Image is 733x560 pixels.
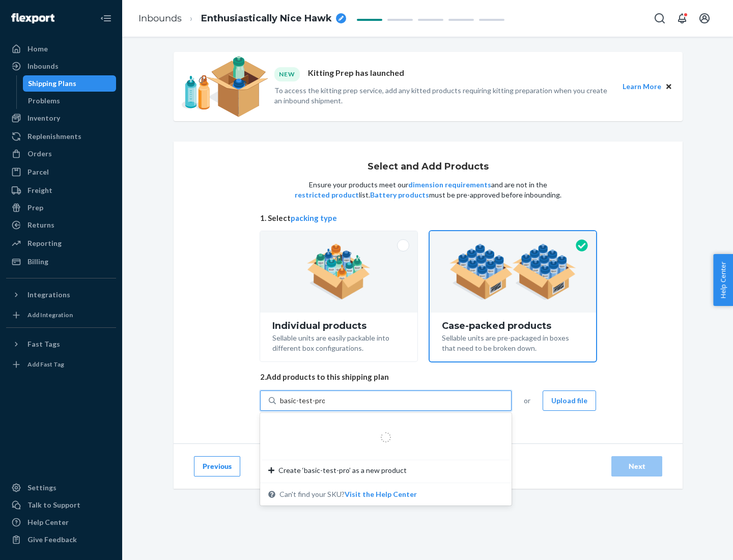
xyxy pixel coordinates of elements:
[294,180,562,200] p: Ensure your products meet our and are not in the list. must be pre-approved before inbounding.
[23,75,117,92] a: Shipping Plans
[442,331,584,353] div: Sellable units are pre-packaged in boxes that need to be broken down.
[27,113,60,123] div: Inventory
[6,200,116,216] a: Prep
[28,78,76,89] div: Shipping Plans
[27,238,62,248] div: Reporting
[278,465,407,475] span: Create ‘basic-test-pro’ as a new product
[27,149,52,159] div: Orders
[6,41,116,57] a: Home
[27,203,43,213] div: Prep
[6,164,116,180] a: Parcel
[27,517,69,527] div: Help Center
[6,58,116,74] a: Inbounds
[6,497,116,513] a: Talk to Support
[27,61,59,71] div: Inbounds
[370,190,429,200] button: Battery products
[260,372,596,382] span: 2. Add products to this shipping plan
[543,390,596,411] button: Upload file
[6,307,116,323] a: Add Integration
[27,535,77,545] div: Give Feedback
[27,131,81,142] div: Replenishments
[6,128,116,145] a: Replenishments
[345,489,417,499] button: Create ‘basic-test-pro’ as a new productCan't find your SKU?
[713,254,733,306] button: Help Center
[194,456,240,477] button: Previous
[672,8,692,29] button: Open notifications
[368,162,489,172] h1: Select and Add Products
[620,461,654,471] div: Next
[6,287,116,303] button: Integrations
[449,244,576,300] img: case-pack.59cecea509d18c883b923b81aeac6d0b.png
[201,12,332,25] span: Enthusiastically Nice Hawk
[650,8,670,29] button: Open Search Box
[694,8,715,29] button: Open account menu
[6,514,116,530] a: Help Center
[130,4,354,34] ol: breadcrumbs
[6,531,116,548] button: Give Feedback
[27,220,54,230] div: Returns
[27,500,80,510] div: Talk to Support
[308,67,404,81] p: Kitting Prep has launched
[274,67,300,81] div: NEW
[6,480,116,496] a: Settings
[442,321,584,331] div: Case-packed products
[611,456,662,477] button: Next
[280,396,325,406] input: Create ‘basic-test-pro’ as a new productCan't find your SKU?Visit the Help Center
[138,13,182,24] a: Inbounds
[295,190,359,200] button: restricted product
[27,44,48,54] div: Home
[663,81,674,92] button: Close
[11,13,54,23] img: Flexport logo
[524,396,530,406] span: or
[6,235,116,251] a: Reporting
[408,180,491,190] button: dimension requirements
[272,321,405,331] div: Individual products
[623,81,661,92] button: Learn More
[96,8,116,29] button: Close Navigation
[27,483,57,493] div: Settings
[27,339,60,349] div: Fast Tags
[6,254,116,270] a: Billing
[6,356,116,373] a: Add Fast Tag
[307,244,371,300] img: individual-pack.facf35554cb0f1810c75b2bd6df2d64e.png
[27,185,52,195] div: Freight
[23,93,117,109] a: Problems
[6,110,116,126] a: Inventory
[6,336,116,352] button: Fast Tags
[28,96,60,106] div: Problems
[279,489,417,499] span: Can't find your SKU?
[27,311,73,319] div: Add Integration
[6,146,116,162] a: Orders
[27,167,49,177] div: Parcel
[272,331,405,353] div: Sellable units are easily packable into different box configurations.
[27,360,64,369] div: Add Fast Tag
[291,213,337,223] button: packing type
[260,213,596,223] span: 1. Select
[6,182,116,199] a: Freight
[27,290,70,300] div: Integrations
[274,86,613,106] p: To access the kitting prep service, add any kitted products requiring kitting preparation when yo...
[27,257,48,267] div: Billing
[6,217,116,233] a: Returns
